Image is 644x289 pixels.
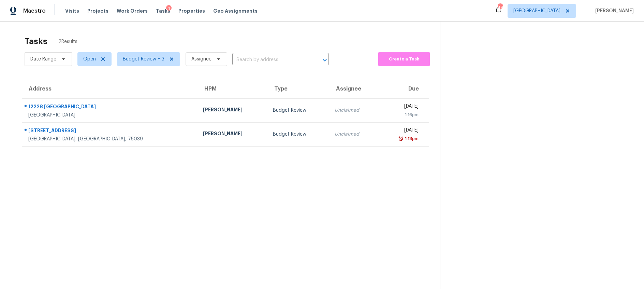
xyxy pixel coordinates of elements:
input: Search by address [232,55,310,65]
div: [STREET_ADDRESS] [28,127,192,136]
div: Unclaimed [335,107,373,114]
span: Properties [178,8,205,14]
div: 1:16pm [384,111,419,118]
span: Visits [65,8,79,14]
span: Date Range [30,56,56,63]
img: Overdue Alarm Icon [398,135,404,142]
div: 49 [498,4,502,11]
span: Budget Review + 3 [123,56,164,63]
th: Due [378,79,429,98]
th: Type [267,79,329,98]
span: Tasks [156,9,170,13]
div: Budget Review [273,107,323,114]
th: Assignee [329,79,378,98]
div: [GEOGRAPHIC_DATA], [GEOGRAPHIC_DATA], 75039 [28,136,192,142]
div: Unclaimed [335,131,373,138]
h2: Tasks [25,38,47,45]
span: 2 Results [58,38,77,45]
span: Assignee [191,56,211,63]
button: Create a Task [378,52,430,66]
th: Address [22,79,197,98]
div: 12228 [GEOGRAPHIC_DATA] [28,103,192,112]
div: 1:18pm [404,135,419,142]
span: Maestro [23,8,46,14]
span: Projects [87,8,108,14]
span: Geo Assignments [213,8,258,14]
div: [GEOGRAPHIC_DATA] [28,112,192,119]
div: [PERSON_NAME] [203,130,262,139]
span: Create a Task [382,55,426,63]
button: Open [320,55,330,65]
div: 1 [166,5,172,12]
div: [PERSON_NAME] [203,106,262,115]
span: [PERSON_NAME] [592,8,634,14]
span: [GEOGRAPHIC_DATA] [513,8,560,14]
div: [DATE] [384,103,419,111]
div: [DATE] [384,127,419,135]
span: Open [83,56,96,63]
div: Budget Review [273,131,323,138]
th: HPM [197,79,267,98]
span: Work Orders [117,8,148,14]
